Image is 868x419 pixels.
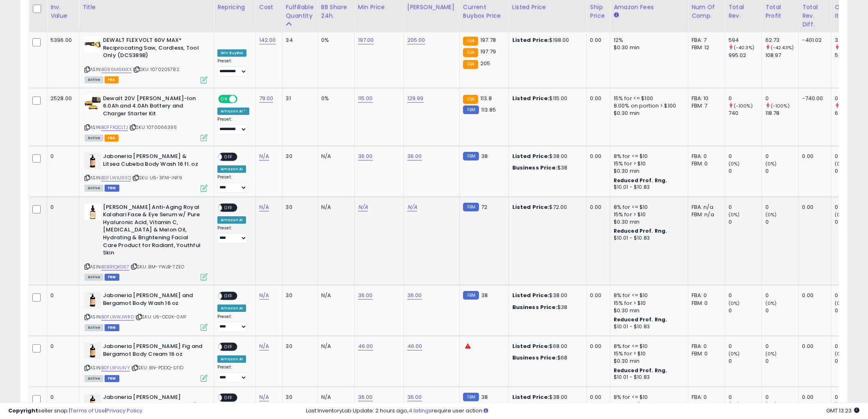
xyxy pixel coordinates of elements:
span: All listings currently available for purchase on Amazon [85,76,103,83]
div: 0 [765,167,799,175]
div: 740 [729,110,762,117]
span: 197.78 [480,36,496,44]
div: 0 [765,204,799,211]
div: FBA: 10 [692,95,719,102]
div: $10.01 - $10.83 [614,184,682,191]
div: 0.00 [802,343,825,350]
div: $10.01 - $10.83 [614,374,682,381]
span: 72 [481,203,487,211]
a: N/A [358,203,368,211]
b: Listed Price: [512,94,550,102]
div: 0 [50,153,73,160]
div: Total Rev. Diff. [802,3,828,29]
div: 0 [835,153,868,160]
div: 0 [835,167,868,175]
div: 15% for > $10 [614,350,682,357]
small: (0%) [835,160,846,167]
b: Listed Price: [512,152,550,160]
span: FBM [105,185,119,192]
div: 15% for <= $100 [614,95,682,102]
div: 8% for <= $10 [614,394,682,401]
div: 0% [321,37,348,44]
div: 30 [286,343,311,350]
div: Amazon AI [217,355,246,363]
div: 0.00 [802,292,825,299]
small: FBM [463,291,479,300]
span: 38 [481,291,488,299]
div: $0.30 min [614,218,682,226]
div: ASIN: [85,95,208,140]
div: Listed Price [512,3,583,11]
small: FBA [463,37,478,46]
small: (0%) [765,350,777,357]
div: $38 [512,304,580,311]
div: 0 [835,95,868,102]
div: 0 [835,343,868,350]
div: 0.00 [590,37,604,44]
b: Business Price: [512,354,557,362]
span: All listings currently available for purchase on Amazon [85,185,103,192]
img: 41aHOVK+4hL._SL40_.jpg [85,153,101,169]
span: ON [219,95,229,102]
small: FBA [463,95,478,104]
div: 8% for <= $10 [614,292,682,299]
span: 113.8 [480,94,492,102]
a: 129.99 [407,94,424,103]
div: 0.00 [590,292,604,299]
div: 0 [729,95,762,102]
div: 594 [729,37,762,44]
div: 30 [286,153,311,160]
div: FBA: 0 [692,343,719,350]
div: $68 [512,354,580,362]
div: 0.00 [590,343,604,350]
div: FBA: n/a [692,204,719,211]
span: OFF [222,394,235,401]
div: Total Rev. [729,3,758,20]
small: (-40.3%) [734,44,754,51]
b: Reduced Prof. Rng. [614,316,667,323]
div: FBA: 0 [692,153,719,160]
div: ASIN: [85,204,208,280]
div: Ship Price [590,3,607,20]
div: Current Buybox Price [463,3,505,20]
div: 8% for <= $10 [614,204,682,211]
div: [PERSON_NAME] [407,3,456,11]
div: 0 [729,204,762,211]
div: 0.00 [590,153,604,160]
span: 38 [481,393,488,401]
img: 313TygT-WZL._SL40_.jpg [85,394,101,410]
a: B0FLWXJ93Q [101,174,131,181]
div: 0 [765,357,799,365]
span: FBM [105,324,119,331]
span: OFF [236,95,249,102]
img: 31MXd0BrSeL._SL40_.jpg [85,204,101,220]
span: 197.79 [480,48,496,55]
div: ASIN: [85,292,208,330]
div: -401.02 [802,37,825,44]
span: All listings currently available for purchase on Amazon [85,274,103,281]
span: FBA [105,76,119,83]
div: FBA: 0 [692,394,719,401]
div: Preset: [217,364,249,383]
span: 205 [480,60,490,67]
div: 15% for > $10 [614,300,682,307]
div: FBM: 12 [692,44,719,51]
a: 36.00 [358,393,373,401]
small: FBA [463,48,478,57]
span: All listings currently available for purchase on Amazon [85,135,103,142]
div: 0 [50,394,73,401]
a: 46.00 [358,342,373,350]
div: 34 [286,37,311,44]
div: BB Share 24h. [321,3,351,20]
small: FBM [463,203,479,211]
div: 0 [729,292,762,299]
div: FBM: 0 [692,350,719,357]
div: 5396.00 [50,37,73,44]
b: Reduced Prof. Rng. [614,177,667,184]
span: | SKU: U6-3FN1-INF9 [132,174,182,181]
div: 0.00 [590,394,604,401]
div: Total Profit [765,3,795,20]
div: Preset: [217,58,249,77]
div: N/A [321,292,348,299]
div: 0 [729,167,762,175]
